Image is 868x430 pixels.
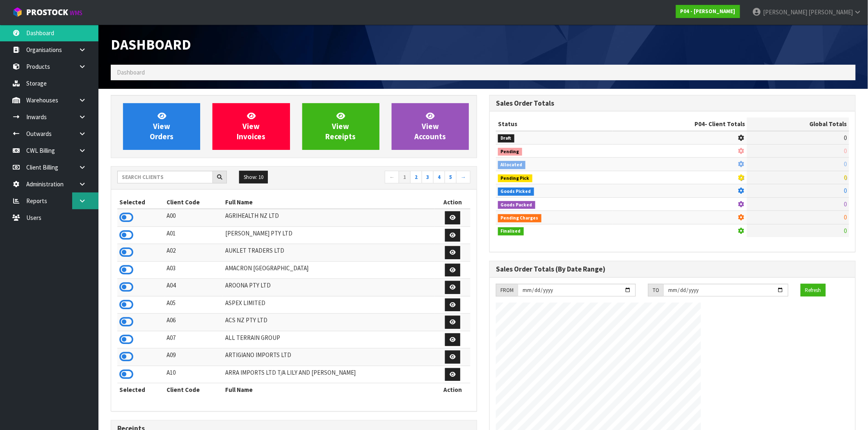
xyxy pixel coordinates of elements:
a: 4 [433,171,445,184]
span: 0 [844,134,847,142]
th: Status [496,118,613,131]
th: Full Name [223,383,435,396]
span: View Accounts [414,111,446,142]
td: AGRIHEALTH NZ LTD [223,209,435,226]
div: TO [648,284,663,297]
h3: Sales Order Totals (By Date Range) [496,265,849,273]
img: cube-alt.png [12,7,23,17]
span: 0 [844,213,847,221]
small: WMS [70,9,82,17]
td: [PERSON_NAME] PTY LTD [223,226,435,244]
span: P04 [694,120,705,128]
span: Pending Pick [498,174,532,183]
td: ARTIGIANO IMPORTS LTD [223,349,435,366]
strong: P04 - [PERSON_NAME] [681,8,736,15]
span: Draft [498,134,514,143]
td: A02 [164,244,223,262]
span: 0 [844,187,847,195]
h3: Sales Order Totals [496,100,849,107]
th: Client Code [164,383,223,396]
th: - Client Totals [613,118,747,131]
span: Dashboard [111,36,191,53]
a: ViewOrders [123,103,200,150]
th: Selected [117,383,164,396]
a: P04 - [PERSON_NAME] [676,5,740,18]
span: 0 [844,227,847,235]
td: A03 [164,261,223,279]
span: 0 [844,200,847,208]
td: A10 [164,366,223,383]
td: ASPEX LIMITED [223,296,435,314]
td: A06 [164,314,223,331]
td: A04 [164,279,223,296]
a: ← [385,171,399,184]
span: 0 [844,160,847,168]
span: 0 [844,174,847,181]
span: Goods Picked [498,188,534,196]
td: A01 [164,226,223,244]
button: Show: 10 [239,171,268,184]
a: ViewReceipts [302,103,379,150]
span: View Receipts [326,111,356,142]
span: [PERSON_NAME] [809,8,853,16]
td: ALL TERRAIN GROUP [223,331,435,349]
td: AMACRON [GEOGRAPHIC_DATA] [223,261,435,279]
nav: Page navigation [300,171,471,185]
button: Refresh [801,284,826,297]
input: Search clients [117,171,213,183]
td: A09 [164,349,223,366]
td: A00 [164,209,223,226]
span: Pending Charges [498,214,541,222]
span: Goods Packed [498,201,535,209]
th: Action [435,196,471,209]
th: Client Code [164,196,223,209]
a: → [456,171,471,184]
td: ACS NZ PTY LTD [223,314,435,331]
span: Finalised [498,227,524,235]
a: 2 [410,171,422,184]
td: ARRA IMPORTS LTD T/A LILY AND [PERSON_NAME] [223,366,435,383]
th: Action [435,383,471,396]
span: 0 [844,147,847,155]
a: 5 [445,171,457,184]
td: A07 [164,331,223,349]
div: FROM [496,284,518,297]
td: A05 [164,296,223,314]
a: 3 [422,171,434,184]
span: ProStock [26,7,68,18]
span: View Orders [150,111,174,142]
a: 1 [399,171,411,184]
span: Allocated [498,161,525,169]
span: View Invoices [237,111,265,142]
span: Pending [498,148,522,156]
a: ViewInvoices [212,103,290,150]
span: Dashboard [117,68,145,76]
span: [PERSON_NAME] [763,8,807,16]
td: AROONA PTY LTD [223,279,435,296]
td: AUKLET TRADERS LTD [223,244,435,262]
th: Full Name [223,196,435,209]
th: Global Totals [747,118,849,131]
th: Selected [117,196,164,209]
a: ViewAccounts [392,103,469,150]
